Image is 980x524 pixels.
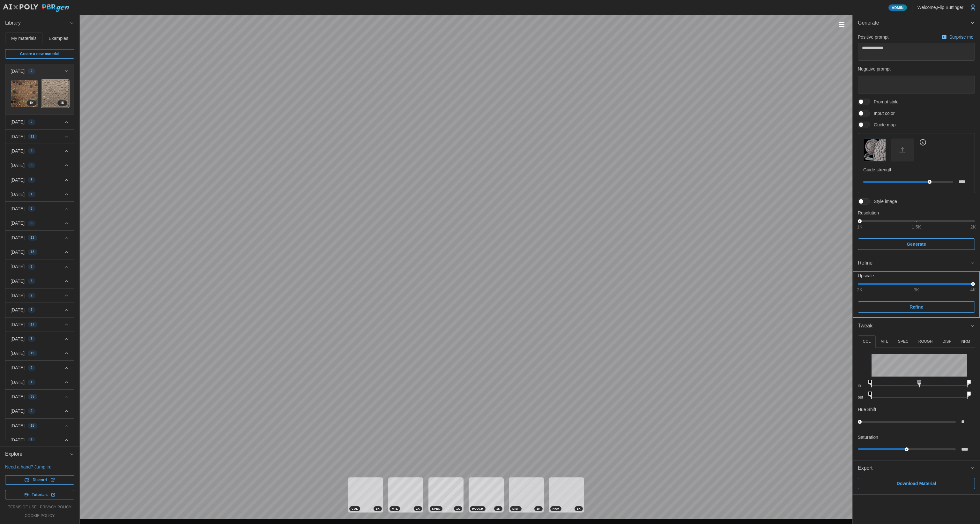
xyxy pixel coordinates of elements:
[11,119,25,125] p: [DATE]
[31,293,33,298] span: 2
[858,210,975,216] p: Resolution
[5,187,74,201] button: [DATE]1
[870,99,899,105] span: Prompt style
[352,506,358,511] span: COL
[853,476,980,494] div: Export
[456,506,460,511] span: 1 K
[853,271,980,318] div: Refine
[898,339,909,344] p: SPEC
[40,505,71,510] a: privacy policy
[11,162,25,168] p: [DATE]
[858,434,878,440] p: Saturation
[949,34,975,40] p: Surprise me
[5,202,74,216] button: [DATE]3
[858,238,975,250] button: Generate
[31,380,33,385] span: 1
[11,206,25,212] p: [DATE]
[907,239,926,250] span: Generate
[917,4,963,11] p: Welcome, Flip Buttinger
[5,332,74,346] button: [DATE]3
[11,307,25,313] p: [DATE]
[5,490,74,499] a: Tutorials
[863,339,871,344] p: COL
[5,158,74,172] button: [DATE]3
[11,393,25,400] p: [DATE]
[853,460,980,476] button: Export
[11,321,25,328] p: [DATE]
[853,318,980,334] button: Tweak
[11,263,25,270] p: [DATE]
[5,288,74,303] button: [DATE]2
[31,322,34,327] span: 17
[31,250,34,255] span: 18
[858,255,970,271] span: Refine
[29,101,33,106] span: 1 K
[5,419,74,433] button: [DATE]15
[5,433,74,447] button: [DATE]6
[3,4,70,12] img: AIxPoly PBRgen
[5,346,74,360] button: [DATE]19
[11,220,25,226] p: [DATE]
[553,506,559,511] span: NRM
[11,68,25,74] p: [DATE]
[5,115,74,129] button: [DATE]2
[11,364,25,371] p: [DATE]
[31,365,33,371] span: 2
[858,301,975,313] button: Refine
[5,64,74,78] button: [DATE]2
[11,379,25,386] p: [DATE]
[31,423,34,428] span: 15
[11,80,38,108] a: tnAWXh1yofBS7fgmuZir1K
[31,148,33,153] span: 4
[31,438,33,443] span: 6
[5,216,74,230] button: [DATE]6
[31,134,34,139] span: 11
[33,475,47,484] span: Discord
[31,235,34,240] span: 13
[31,221,33,226] span: 6
[5,245,74,259] button: [DATE]18
[432,506,440,511] span: SPEC
[20,49,59,58] span: Create a new material
[858,478,975,489] button: Download Material
[870,122,895,128] span: Guide map
[32,490,48,499] span: Tutorials
[918,339,933,344] p: ROUGH
[31,120,33,125] span: 2
[11,292,25,299] p: [DATE]
[392,506,398,511] span: MTL
[864,139,886,161] img: Guide map
[11,148,25,154] p: [DATE]
[11,437,25,443] p: [DATE]
[858,395,866,400] p: out
[11,278,25,284] p: [DATE]
[942,339,951,344] p: DISP
[863,167,969,173] p: Guide strength
[853,255,980,271] button: Refine
[512,506,519,511] span: DISP
[11,423,25,429] p: [DATE]
[5,173,74,187] button: [DATE]8
[940,33,975,41] button: Surprise me
[41,80,69,108] a: 6UtvXO0i0SXMxlHOGhZo1K
[5,78,74,115] div: [DATE]2
[858,406,876,413] p: Hue Shift
[11,336,25,342] p: [DATE]
[11,249,25,255] p: [DATE]
[909,302,923,312] span: Refine
[376,506,380,511] span: 1 K
[31,307,33,312] span: 7
[11,36,36,41] span: My materials
[31,69,33,74] span: 2
[858,15,970,31] span: Generate
[961,339,970,344] p: NRM
[858,34,888,40] p: Positive prompt
[31,351,34,356] span: 19
[60,101,64,106] span: 1 K
[31,279,33,284] span: 3
[897,478,936,489] span: Download Material
[5,475,74,485] a: Discord
[496,506,500,511] span: 1 K
[858,318,970,334] span: Tweak
[858,460,970,476] span: Export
